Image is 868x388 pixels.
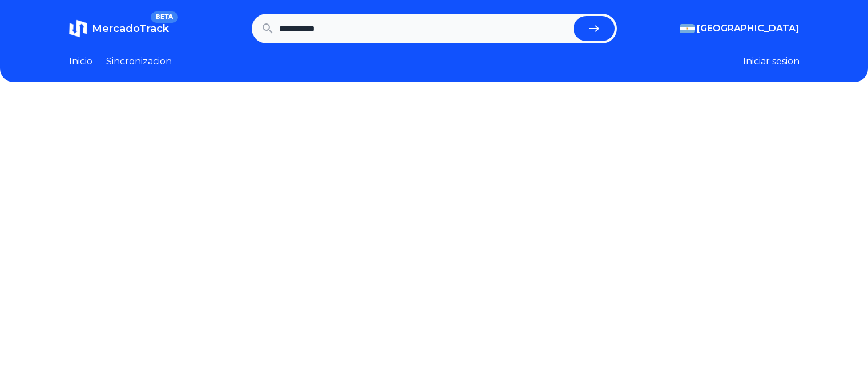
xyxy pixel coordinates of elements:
[680,24,695,33] img: Argentina
[92,22,169,35] span: MercadoTrack
[69,19,169,38] a: MercadoTrackBETA
[697,22,800,35] span: [GEOGRAPHIC_DATA]
[69,55,92,68] a: Inicio
[106,55,172,68] a: Sincronizacion
[680,22,800,35] button: [GEOGRAPHIC_DATA]
[151,11,177,23] span: BETA
[743,55,800,68] button: Iniciar sesion
[69,19,87,38] img: MercadoTrack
